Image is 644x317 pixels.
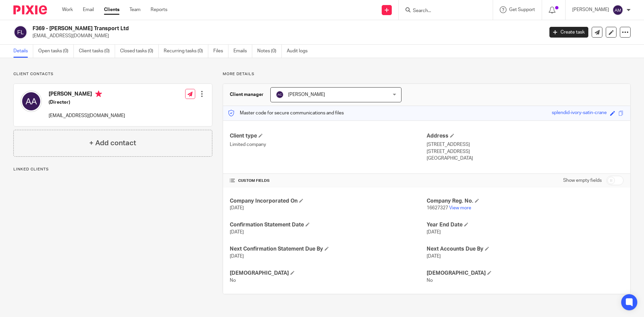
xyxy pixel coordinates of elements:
[33,25,438,32] h2: F369 - [PERSON_NAME] Transport Ltd
[427,148,624,155] p: [STREET_ADDRESS]
[230,270,427,277] h4: [DEMOGRAPHIC_DATA]
[230,133,427,140] h4: Client type
[427,230,441,234] span: [DATE]
[62,6,73,13] a: Work
[230,198,427,205] h4: Company Incorporated On
[129,6,141,13] a: Team
[230,141,427,148] p: Limited company
[257,45,282,58] a: Notes (0)
[95,91,102,97] i: Primary
[230,178,427,183] h4: CUSTOM FIELDS
[427,141,624,148] p: [STREET_ADDRESS]
[233,45,252,58] a: Emails
[230,221,427,228] h4: Confirmation Statement Date
[33,33,539,39] p: [EMAIL_ADDRESS][DOMAIN_NAME]
[449,206,471,210] a: View more
[79,45,115,58] a: Client tasks (0)
[612,5,623,15] img: svg%3E
[49,99,125,106] h5: (Director)
[104,6,119,13] a: Clients
[427,254,441,259] span: [DATE]
[228,110,344,116] p: Master code for secure communications and files
[223,71,631,77] p: More details
[427,278,433,283] span: No
[49,91,125,99] h4: [PERSON_NAME]
[89,138,136,148] h4: + Add contact
[427,198,624,205] h4: Company Reg. No.
[552,109,607,117] div: splendid-ivory-satin-crane
[49,112,125,119] p: [EMAIL_ADDRESS][DOMAIN_NAME]
[164,45,208,58] a: Recurring tasks (0)
[13,71,212,77] p: Client contacts
[412,8,473,14] input: Search
[151,6,167,13] a: Reports
[230,91,264,98] h3: Client manager
[120,45,159,58] a: Closed tasks (0)
[83,6,94,13] a: Email
[13,45,33,58] a: Details
[13,5,47,14] img: Pixie
[287,45,313,58] a: Audit logs
[509,7,535,12] span: Get Support
[13,167,212,172] p: Linked clients
[230,230,244,234] span: [DATE]
[13,25,28,39] img: svg%3E
[427,155,624,162] p: [GEOGRAPHIC_DATA]
[563,177,602,184] label: Show empty fields
[230,246,427,253] h4: Next Confirmation Statement Due By
[213,45,228,58] a: Files
[288,92,325,97] span: [PERSON_NAME]
[427,206,448,210] span: 16627327
[572,6,609,13] p: [PERSON_NAME]
[38,45,74,58] a: Open tasks (0)
[230,278,236,283] span: No
[427,270,624,277] h4: [DEMOGRAPHIC_DATA]
[549,27,588,38] a: Create task
[230,254,244,259] span: [DATE]
[276,91,284,99] img: svg%3E
[427,246,624,253] h4: Next Accounts Due By
[427,221,624,228] h4: Year End Date
[230,206,244,210] span: [DATE]
[20,91,42,112] img: svg%3E
[427,133,624,140] h4: Address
